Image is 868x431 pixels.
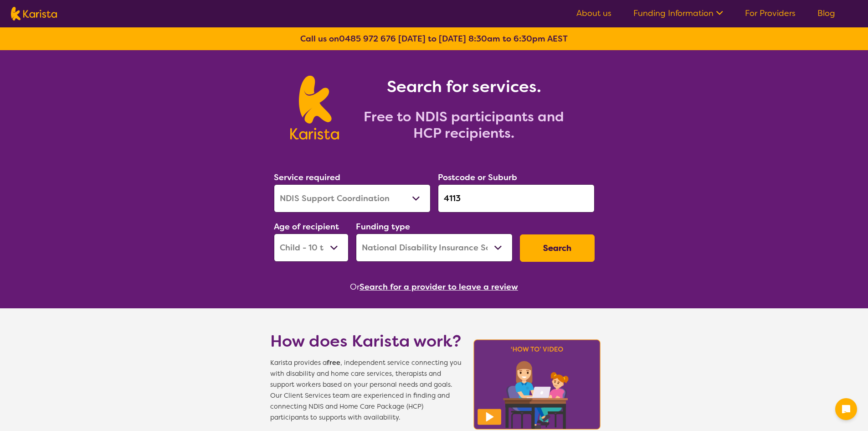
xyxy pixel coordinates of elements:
h1: Search for services. [350,76,578,98]
button: Search [520,234,595,262]
a: Funding Information [633,8,723,19]
img: Karista logo [290,76,339,140]
a: 0485 972 676 [339,33,396,44]
a: Blog [817,8,835,19]
span: Karista provides a , independent service connecting you with disability and home care services, t... [270,358,462,423]
img: Karista logo [11,7,57,21]
h2: Free to NDIS participants and HCP recipients. [350,109,578,141]
a: About us [576,8,611,19]
input: Type [438,184,595,213]
label: Funding type [356,221,410,232]
label: Age of recipient [274,221,339,232]
h1: How does Karista work? [270,330,462,352]
b: free [327,358,340,367]
button: Search for a provider to leave a review [360,280,518,294]
a: For Providers [745,8,796,19]
b: Call us on [DATE] to [DATE] 8:30am to 6:30pm AEST [300,33,568,44]
label: Postcode or Suburb [438,172,517,183]
label: Service required [274,172,340,183]
span: Or [350,280,360,294]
